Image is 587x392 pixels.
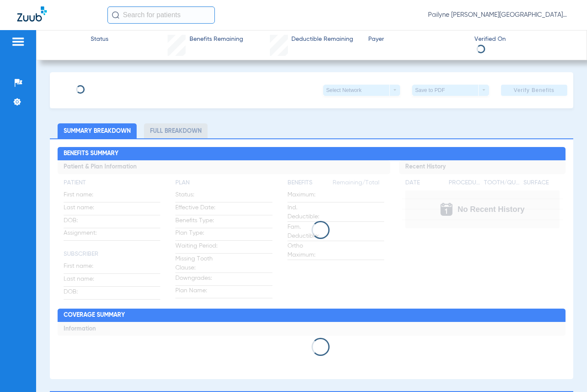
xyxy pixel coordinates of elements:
[428,11,570,19] span: Pailyne [PERSON_NAME][GEOGRAPHIC_DATA]
[58,147,566,161] h2: Benefits Summary
[474,35,573,44] span: Verified On
[58,309,566,322] h2: Coverage Summary
[91,35,108,44] span: Status
[368,35,467,44] span: Payer
[17,6,47,21] img: Zuub Logo
[190,35,243,44] span: Benefits Remaining
[144,123,208,138] li: Full Breakdown
[58,123,137,138] li: Summary Breakdown
[107,6,215,24] input: Search for patients
[291,35,353,44] span: Deductible Remaining
[11,37,25,47] img: hamburger-icon
[112,11,119,19] img: Search Icon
